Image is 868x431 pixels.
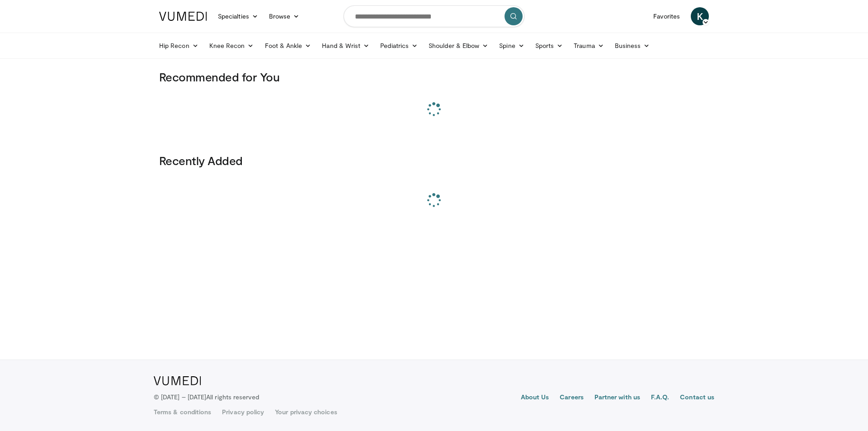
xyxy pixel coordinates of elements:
a: Trauma [568,37,609,55]
a: Hip Recon [154,37,204,55]
a: Pediatrics [375,37,423,55]
a: Browse [264,7,305,25]
a: Contact us [680,393,714,403]
a: Your privacy choices [275,407,337,417]
a: Sports [530,37,569,55]
a: Terms & conditions [154,407,211,417]
a: Careers [560,393,584,403]
a: About Us [521,393,549,403]
a: F.A.Q. [651,393,669,403]
a: Knee Recon [204,37,259,55]
p: © [DATE] – [DATE] [154,393,259,402]
input: Search topics, interventions [344,5,524,27]
img: VuMedi Logo [154,376,201,385]
a: Business [609,37,656,55]
a: Foot & Ankle [259,37,317,55]
a: K [691,7,709,25]
img: VuMedi Logo [159,12,207,21]
a: Favorites [648,7,685,25]
a: Hand & Wrist [316,37,375,55]
a: Specialties [212,7,264,25]
span: All rights reserved [206,393,259,401]
a: Spine [494,37,529,55]
a: Privacy policy [222,407,264,417]
a: Shoulder & Elbow [423,37,494,55]
a: Partner with us [594,393,640,403]
h3: Recently Added [159,153,709,168]
h3: Recommended for You [159,70,709,84]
